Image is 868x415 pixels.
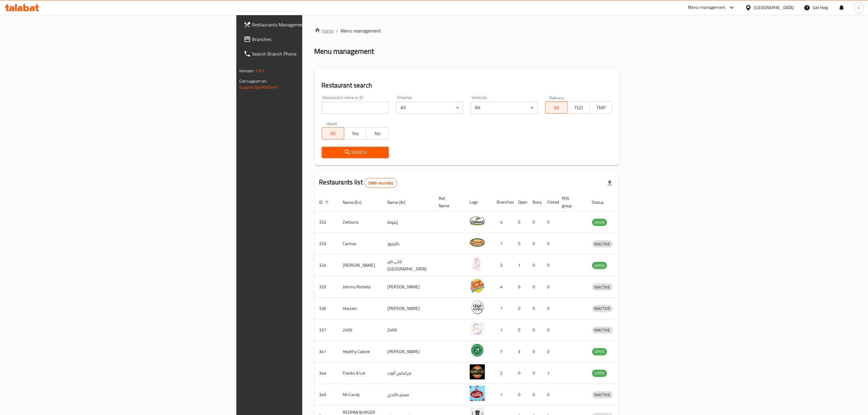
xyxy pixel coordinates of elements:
h2: Restaurants list [319,178,397,188]
span: Restaurants Management [252,21,376,28]
td: [PERSON_NAME] [383,341,434,362]
td: 0 [543,211,557,233]
td: 0 [513,276,528,298]
button: Search [322,147,389,158]
span: 5980 record(s) [365,180,397,186]
div: Export file [602,176,617,190]
a: Branches [239,32,381,46]
span: Get support on: [239,77,267,85]
img: Zeitouna [470,213,485,228]
div: [GEOGRAPHIC_DATA] [754,4,794,11]
img: Mr.Candy [470,386,485,401]
span: Search Branch Phone [252,50,376,57]
nav: breadcrumb [314,27,620,34]
td: 0 [543,384,557,406]
span: Name (En) [343,199,370,206]
img: Franks A Lot [470,364,485,379]
td: 3 [513,341,528,362]
span: All [324,129,342,138]
td: 1 [492,233,513,255]
td: ليلى من [GEOGRAPHIC_DATA] [383,255,434,276]
td: 0 [543,298,557,319]
label: Delivery [549,95,564,100]
img: 2466 [470,321,485,336]
td: [PERSON_NAME] [383,276,434,298]
td: 0 [528,233,543,255]
th: Logo [465,193,492,211]
td: 0 [543,341,557,362]
button: No [366,127,389,139]
a: Restaurants Management [239,17,381,32]
a: Support.OpsPlatform [239,83,278,91]
td: 1 [513,255,528,276]
div: All [396,102,463,114]
img: Hussien [470,300,485,315]
td: 0 [528,276,543,298]
h2: Restaurant search [322,81,612,90]
span: INACTIVE [592,305,613,312]
td: 1 [492,319,513,341]
span: J [858,4,859,11]
span: Yes [347,129,364,138]
td: فرانكس ألوت [383,362,434,384]
button: All [322,127,344,139]
td: 0 [513,298,528,319]
label: Upsell [326,121,337,125]
td: 0 [528,319,543,341]
span: All [548,103,565,112]
td: 2 [492,362,513,384]
td: 0 [528,211,543,233]
td: 1 [492,384,513,406]
td: 0 [543,319,557,341]
td: 3 [492,255,513,276]
div: OPEN [592,219,607,226]
span: Branches [252,36,376,43]
div: Menu-management [688,4,726,11]
td: 4 [492,276,513,298]
button: TMP [590,101,612,114]
td: 0 [543,255,557,276]
span: INACTIVE [592,327,613,334]
span: ID [319,199,331,206]
img: Healthy Calorie [470,343,485,358]
img: Carinos [470,235,485,250]
div: OPEN [592,262,607,269]
span: TGO [570,103,588,112]
td: 0 [528,255,543,276]
div: All [471,102,538,114]
th: Busy [528,193,543,211]
td: 0 [543,276,557,298]
td: 0 [513,384,528,406]
span: Version: [239,67,254,75]
td: زيتونة [383,211,434,233]
td: 0 [513,362,528,384]
span: TMP [592,103,610,112]
td: كارينوز [383,233,434,255]
td: 0 [528,341,543,362]
span: INACTIVE [592,391,613,398]
button: TGO [568,101,590,114]
button: All [545,101,568,114]
span: Ref. Name [439,195,458,209]
span: OPEN [592,348,607,355]
span: Search [327,149,384,156]
td: مستر.كاندي [383,384,434,406]
button: Yes [344,127,366,139]
td: 0 [528,362,543,384]
th: Open [513,193,528,211]
input: Search for restaurant name or ID.. [322,102,389,114]
span: POS group [562,195,580,209]
div: Total records count [364,178,397,188]
div: INACTIVE [592,240,613,248]
span: 1.0.0 [255,67,265,75]
img: Leila Min Lebnan [470,256,485,272]
span: Name (Ar) [388,199,413,206]
td: 2466 [383,319,434,341]
td: 0 [543,233,557,255]
span: OPEN [592,370,607,377]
